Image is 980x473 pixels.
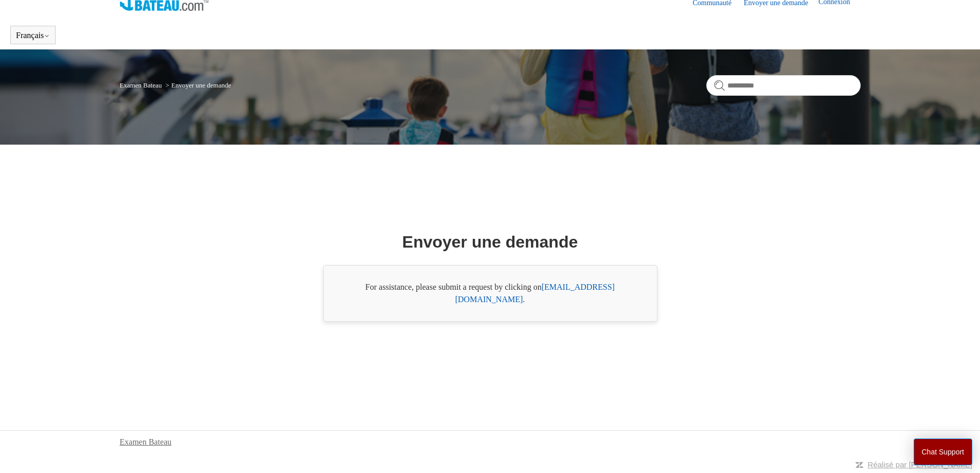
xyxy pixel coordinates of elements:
button: Français [16,31,50,40]
div: For assistance, please submit a request by clicking on . [323,265,657,322]
li: Examen Bateau [120,81,164,89]
button: Chat Support [914,439,973,465]
a: Examen Bateau [120,81,162,89]
a: Réalisé par [PERSON_NAME] [868,460,972,469]
li: Envoyer une demande [164,81,231,89]
a: Examen Bateau [120,436,172,448]
h1: Envoyer une demande [402,230,578,254]
input: Rechercher [706,75,861,96]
